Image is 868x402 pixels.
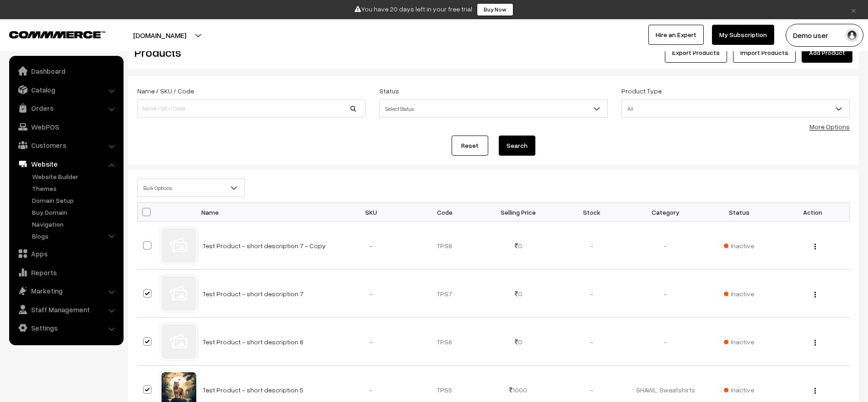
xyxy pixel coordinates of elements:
td: 0 [481,318,555,366]
a: Blogs [30,231,120,241]
a: Import Products [733,43,796,63]
span: Select Status [379,99,608,118]
a: Catalog [11,81,120,98]
td: 0 [481,270,555,318]
img: user [845,28,859,42]
a: Hire an Expert [648,25,704,45]
img: Menu [814,388,816,394]
a: Apps [11,245,120,262]
a: Dashboard [11,63,120,79]
td: - [629,318,702,366]
a: × [847,4,860,15]
td: - [629,222,702,270]
a: Website [11,156,120,172]
img: Menu [814,292,816,298]
a: Test Product - short description 5 [203,386,303,394]
button: [DOMAIN_NAME] [101,24,218,47]
th: Selling Price [481,203,555,222]
button: Export Products [665,43,727,63]
a: More Options [809,123,850,130]
span: Inactive [724,241,754,250]
td: - [334,270,408,318]
span: Bulk Options [137,179,245,197]
td: 0 [481,222,555,270]
span: Inactive [724,337,754,347]
td: - [334,222,408,270]
h2: Products [135,45,365,60]
img: Menu [814,244,816,250]
label: Product Type [621,86,662,96]
span: Inactive [724,289,754,299]
a: Reports [11,264,120,281]
a: Reset [452,136,488,156]
a: Buy Domain [30,207,120,217]
a: Add Product [802,43,852,63]
input: Name / SKU / Code [137,99,366,118]
a: COMMMERCE [9,28,89,39]
img: Menu [814,340,816,346]
td: - [555,222,629,270]
a: Test Product - short description 7 [203,290,303,298]
th: SKU [334,203,408,222]
th: Stock [555,203,629,222]
th: Action [776,203,850,222]
a: WebPOS [11,119,120,135]
a: Marketing [11,282,120,299]
td: - [555,270,629,318]
img: COMMMERCE [9,31,105,38]
th: Name [197,203,334,222]
label: Status [379,86,399,96]
th: Category [629,203,702,222]
td: - [555,318,629,366]
span: All [622,101,849,117]
a: Buy Now [477,3,513,16]
a: Website Builder [30,172,120,181]
a: Domain Setup [30,196,120,205]
td: - [334,318,408,366]
button: Demo user [786,24,863,47]
span: Select Status [380,101,607,117]
td: TPS7 [408,270,481,318]
a: Themes [30,184,120,193]
a: Settings [11,320,120,336]
td: TPS6 [408,318,481,366]
a: Staff Management [11,301,120,318]
a: Navigation [30,219,120,229]
th: Status [702,203,776,222]
a: Test Product - short description 6 [203,338,303,346]
a: Test Product - short description 7 - Copy [203,242,326,250]
th: Code [408,203,481,222]
span: All [621,99,850,118]
label: Name / SKU / Code [137,86,194,96]
span: Inactive [724,385,754,395]
div: You have 20 days left in your free trial [3,3,865,16]
td: TPS8 [408,222,481,270]
span: Bulk Options [138,180,244,196]
button: Search [499,136,535,156]
a: Customers [11,137,120,153]
td: - [629,270,702,318]
a: My Subscription [712,25,774,45]
a: Orders [11,100,120,116]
